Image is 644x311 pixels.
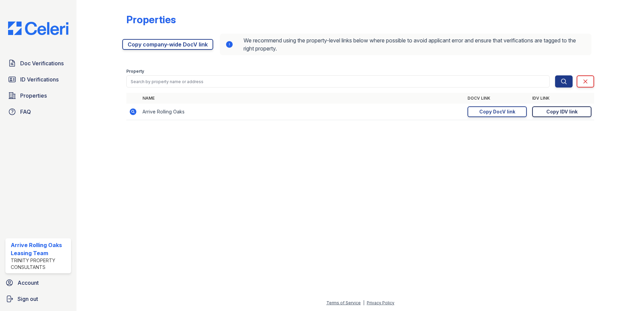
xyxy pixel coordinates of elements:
div: Trinity Property Consultants [11,257,68,271]
span: Doc Verifications [20,59,64,67]
a: Copy company-wide DocV link [122,39,213,50]
a: Doc Verifications [5,57,71,70]
span: Account [18,279,39,287]
div: Properties [126,13,176,26]
a: Copy IDV link [532,106,591,117]
div: Copy DocV link [479,108,515,115]
th: IDV Link [529,93,594,104]
input: Search by property name or address [126,75,550,88]
div: Copy IDV link [546,108,578,115]
td: Arrive Rolling Oaks [140,104,465,120]
img: CE_Logo_Blue-a8612792a0a2168367f1c8372b55b34899dd931a85d93a1a3d3e32e68fde9ad4.png [3,22,74,35]
a: Copy DocV link [468,106,527,117]
a: ID Verifications [5,73,71,86]
a: Account [3,276,74,289]
span: FAQ [20,108,31,116]
a: Privacy Policy [367,300,394,305]
div: Arrive Rolling Oaks Leasing Team [11,241,68,257]
a: Terms of Service [326,300,361,305]
th: Name [140,93,465,104]
label: Property [126,69,144,74]
a: Properties [5,89,71,102]
span: Sign out [18,295,38,303]
div: | [363,300,364,305]
a: Sign out [3,292,74,306]
span: Properties [20,92,47,100]
a: FAQ [5,105,71,118]
div: We recommend using the property-level links below where possible to avoid applicant error and ens... [220,34,591,55]
span: ID Verifications [20,75,59,83]
th: DocV Link [465,93,529,104]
